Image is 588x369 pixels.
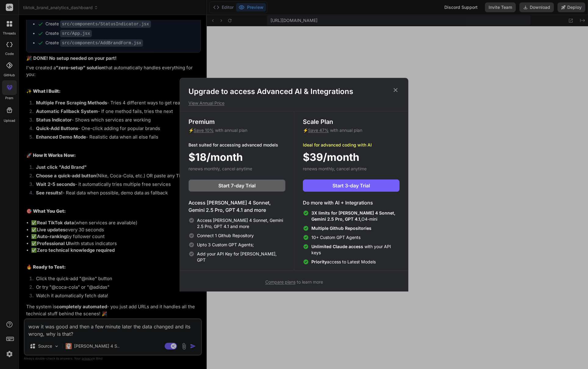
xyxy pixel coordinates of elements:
[188,127,285,133] p: ⚡ with annual plan
[303,166,367,171] span: renews monthly, cancel anytime
[188,166,252,171] span: renews monthly, cancel anytime
[197,217,285,230] span: Access [PERSON_NAME] 4 Sonnet, Gemini 2.5 Pro, GPT 4.1 and more
[188,179,285,192] button: Start 7-day Trial
[311,234,360,241] span: 10+ Custom GPT Agents
[303,199,400,206] h4: Do more with AI + Integrations
[311,210,395,222] span: 3X limits for [PERSON_NAME] 4 Sonnet, Gemini 2.5 Pro, GPT 4.1,
[311,226,371,231] span: Multiple Github Repositories
[188,149,243,165] span: $18/month
[197,242,254,248] span: Upto 3 Custom GPT Agents;
[218,182,256,189] span: Start 7-day Trial
[188,100,400,106] p: View Annual Price
[308,128,329,133] span: Save 47%
[311,259,327,264] span: Priority
[311,244,400,256] span: with your API keys
[311,259,376,265] span: access to Latest Models
[197,233,254,239] span: Connect 1 Github Repository
[188,199,285,214] h4: Access [PERSON_NAME] 4 Sonnet, Gemini 2.5 Pro, GPT 4.1 and more
[311,244,364,249] span: Unlimited Claude access
[265,279,296,284] span: Compare plans
[194,128,214,133] span: Save 10%
[311,210,400,222] span: O4-mini
[303,149,359,165] span: $39/month
[265,279,323,284] span: to learn more
[303,142,400,148] p: Ideal for advanced coding with AI
[188,118,285,126] h3: Premium
[303,127,400,133] p: ⚡ with annual plan
[188,87,400,96] h1: Upgrade to access Advanced AI & Integrations
[303,179,400,192] button: Start 3-day Trial
[188,142,285,148] p: Best suited for accessing advanced models
[332,182,370,189] span: Start 3-day Trial
[197,251,285,263] span: Add your API Key for [PERSON_NAME], GPT
[303,118,400,126] h3: Scale Plan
